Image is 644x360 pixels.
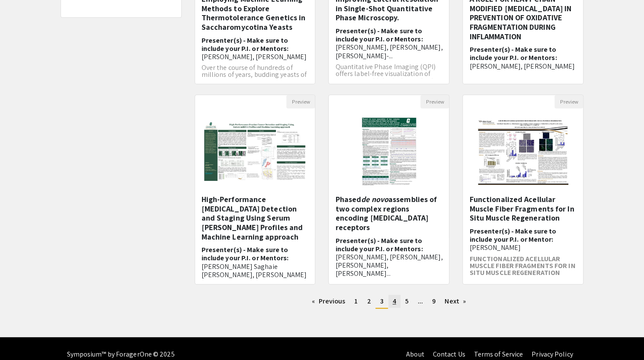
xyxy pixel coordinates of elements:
[468,108,578,195] img: <p>Functionalized Acellular Muscle Fiber Fragments for In Situ Muscle Regeneration</p>
[420,95,449,108] button: Preview
[462,95,583,284] div: Open Presentation <p>Functionalized Acellular Muscle Fiber Fragments for In Situ Muscle Regenerat...
[380,297,383,306] span: 3
[361,194,388,204] em: de novo
[335,195,442,232] h5: Phased assemblies of two complex regions encoding [MEDICAL_DATA] receptors
[469,254,575,277] strong: FUNCTIONALIZED ACELLULAR MUSCLE FIBER FRAGMENTS FOR IN SITU MUSCLE REGENERATION
[308,295,349,308] a: Previous page
[393,297,396,306] span: 4
[405,297,409,306] span: 5
[335,63,442,91] p: Quantitative Phase Imaging (QPI) offers label-free visualization of transparent biological sample...
[354,297,358,306] span: 1
[554,95,583,108] button: Preview
[335,43,442,60] span: [PERSON_NAME], [PERSON_NAME], [PERSON_NAME]-...
[335,27,442,60] h6: Presenter(s) - Make sure to include your P.I. or Mentors:
[469,62,575,71] span: [PERSON_NAME], [PERSON_NAME]
[335,253,442,278] span: [PERSON_NAME], [PERSON_NAME], [PERSON_NAME], [PERSON_NAME]...
[195,295,584,309] ul: Pagination
[469,45,577,70] h6: Presenter(s) - Make sure to include your P.I. or Mentors:
[469,227,577,252] h6: Presenter(s) - Make sure to include your P.I. or Mentor:
[286,95,315,108] button: Preview
[474,350,523,359] a: Terms of Service
[202,246,309,279] h6: Presenter(s) - Make sure to include your P.I. or Mentors:
[433,350,465,359] a: Contact Us
[202,52,307,61] span: [PERSON_NAME], [PERSON_NAME]
[367,297,371,306] span: 2
[202,36,309,61] h6: Presenter(s) - Make sure to include your P.I. or Mentors:
[406,350,424,359] a: About
[195,95,316,284] div: Open Presentation <p>High-Performance Ovarian Cancer Detection and Staging Using Serum miRNA Prof...
[195,113,315,190] img: <p>High-Performance Ovarian Cancer Detection and Staging Using Serum miRNA Profiles and Machine L...
[418,297,423,306] span: ...
[352,108,425,195] img: <p>Phased <em>de novo </em>assemblies of two complex regions encoding Natural Killer cell recepto...
[440,295,470,308] a: Next page
[532,350,573,359] a: Privacy Policy
[469,195,577,223] h5: Functionalized Acellular Muscle Fiber Fragments for In Situ Muscle Regeneration
[432,297,436,306] span: 9
[202,262,307,279] span: [PERSON_NAME] Saghaie [PERSON_NAME], [PERSON_NAME]
[328,95,449,284] div: Open Presentation <p>Phased <em>de novo </em>assemblies of two complex regions encoding Natural K...
[202,195,309,241] h5: High-Performance [MEDICAL_DATA] Detection and Staging Using Serum [PERSON_NAME] Profiles and Mach...
[6,321,37,354] iframe: Chat
[335,237,442,278] h6: Presenter(s) - Make sure to include your P.I. or Mentors:
[202,64,309,92] p: Over the course of hundreds of millions of years, budding yeasts of the subphylum Saccharomycotin...
[469,243,520,252] span: [PERSON_NAME]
